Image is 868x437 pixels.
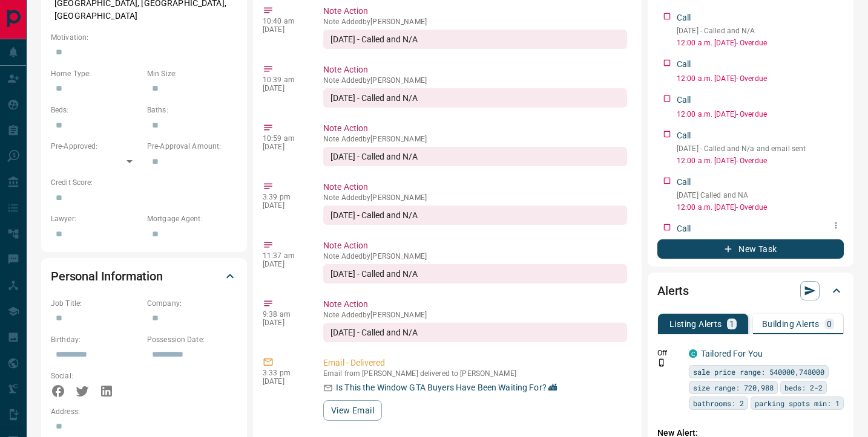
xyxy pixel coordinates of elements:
[263,76,305,84] p: 10:39 am
[263,251,305,260] p: 11:37 am
[263,260,305,268] p: [DATE]
[323,400,382,421] button: View Email
[677,58,691,71] p: Call
[677,143,844,154] p: [DATE] - Called and N/a and email sent
[51,68,141,79] p: Home Type:
[693,366,824,378] span: sale price range: 540000,748000
[762,320,820,328] p: Building Alerts
[323,76,627,85] p: Note Added by [PERSON_NAME]
[323,252,627,261] p: Note Added by [PERSON_NAME]
[263,25,305,34] p: [DATE]
[657,281,689,300] h2: Alerts
[677,37,844,48] p: 12:00 a.m. [DATE] - Overdue
[677,202,844,213] p: 12:00 a.m. [DATE] - Overdue
[51,141,141,152] p: Pre-Approved:
[755,397,840,409] span: parking spots min: 1
[51,267,163,286] h2: Personal Information
[677,155,844,166] p: 12:00 a.m. [DATE] - Overdue
[263,84,305,92] p: [DATE]
[263,201,305,210] p: [DATE]
[677,25,844,36] p: [DATE] - Called and N/A
[147,334,237,345] p: Possession Date:
[323,18,627,26] p: Note Added by [PERSON_NAME]
[693,381,774,393] span: size range: 720,988
[677,11,691,24] p: Call
[323,239,627,252] p: Note Action
[51,177,237,188] p: Credit Score:
[263,377,305,386] p: [DATE]
[323,369,627,378] p: Email from [PERSON_NAME] delivered to [PERSON_NAME]
[677,222,691,235] p: Call
[323,264,627,283] div: [DATE] - Called and N/A
[729,320,734,328] p: 1
[677,129,691,142] p: Call
[51,32,237,43] p: Motivation:
[323,193,627,202] p: Note Added by [PERSON_NAME]
[51,105,141,115] p: Beds:
[51,334,141,345] p: Birthday:
[323,30,627,49] div: [DATE] - Called and N/A
[51,371,141,381] p: Social:
[263,319,305,327] p: [DATE]
[657,348,682,358] p: Off
[669,320,722,328] p: Listing Alerts
[657,239,844,259] button: New Task
[784,381,823,393] span: beds: 2-2
[51,298,141,309] p: Job Title:
[323,323,627,342] div: [DATE] - Called and N/A
[323,5,627,18] p: Note Action
[263,134,305,143] p: 10:59 am
[51,406,237,417] p: Address:
[323,298,627,311] p: Note Action
[147,141,237,152] p: Pre-Approval Amount:
[677,94,691,106] p: Call
[51,262,237,291] div: Personal Information
[323,88,627,108] div: [DATE] - Called and N/A
[147,68,237,79] p: Min Size:
[323,135,627,143] p: Note Added by [PERSON_NAME]
[677,109,844,120] p: 12:00 a.m. [DATE] - Overdue
[323,206,627,225] div: [DATE] - Called and N/A
[263,17,305,25] p: 10:40 am
[701,349,763,358] a: Tailored For You
[657,276,844,305] div: Alerts
[51,213,141,224] p: Lawyer:
[323,181,627,193] p: Note Action
[689,349,697,358] div: condos.ca
[263,143,305,151] p: [DATE]
[657,358,666,367] svg: Push Notification Only
[693,397,744,409] span: bathrooms: 2
[263,369,305,377] p: 3:33 pm
[323,357,627,369] p: Email - Delivered
[677,176,691,189] p: Call
[323,147,627,166] div: [DATE] - Called and N/A
[323,311,627,319] p: Note Added by [PERSON_NAME]
[147,298,237,309] p: Company:
[827,320,832,328] p: 0
[677,73,844,84] p: 12:00 a.m. [DATE] - Overdue
[336,381,557,394] p: Is This the Window GTA Buyers Have Been Waiting For? 🏙
[263,310,305,319] p: 9:38 am
[147,213,237,224] p: Mortgage Agent:
[677,190,844,201] p: [DATE] Called and NA
[323,122,627,135] p: Note Action
[263,193,305,201] p: 3:39 pm
[323,63,627,76] p: Note Action
[147,105,237,115] p: Baths:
